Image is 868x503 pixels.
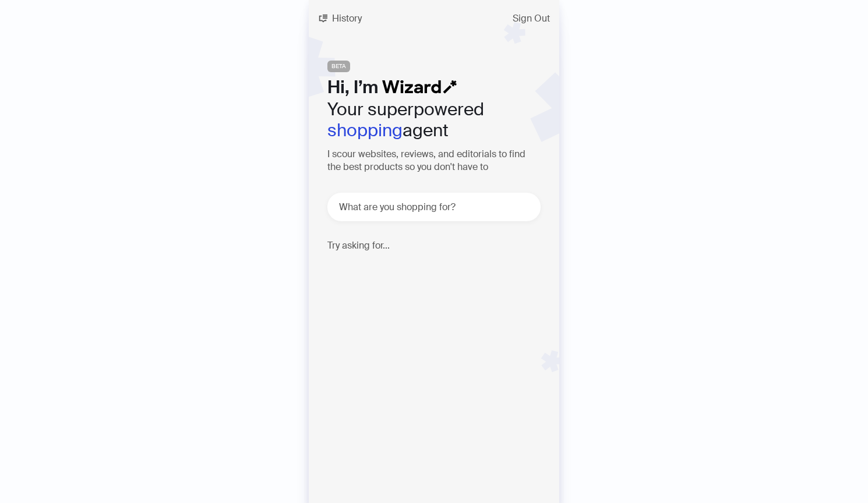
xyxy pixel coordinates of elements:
h3: I scour websites, reviews, and editorials to find the best products so you don't have to [327,148,541,174]
span: History [332,14,362,23]
em: shopping [327,119,403,141]
button: Sign Out [503,9,559,28]
span: Hi, I’m [327,76,378,98]
h4: Try asking for... [327,240,541,251]
span: Sign Out [513,14,550,23]
h2: Your superpowered agent [327,99,541,141]
button: History [309,9,371,28]
span: BETA [327,61,350,72]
